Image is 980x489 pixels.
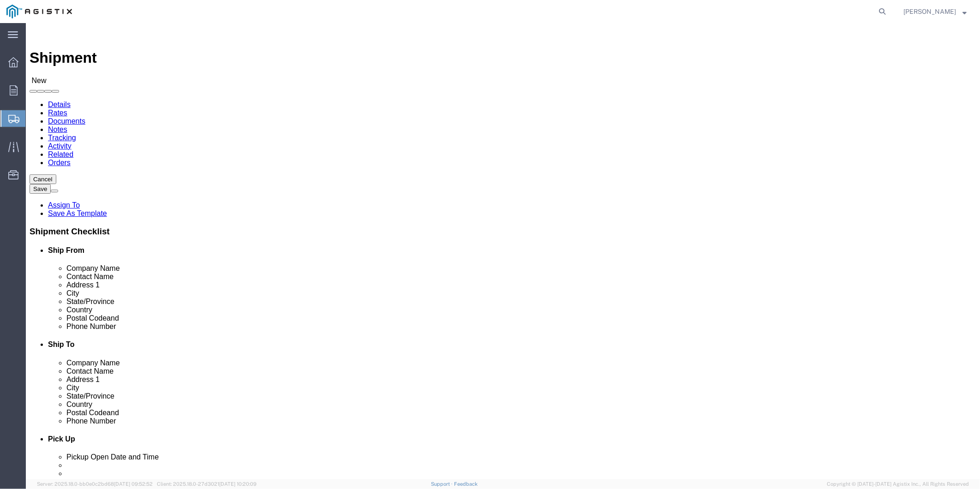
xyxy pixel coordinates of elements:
iframe: FS Legacy Container [26,23,980,479]
span: Server: 2025.18.0-bb0e0c2bd68 [37,481,153,487]
span: Copyright © [DATE]-[DATE] Agistix Inc., All Rights Reserved [827,480,969,488]
span: [DATE] 09:52:52 [114,481,153,487]
img: logo [6,5,72,18]
a: Support [431,481,454,487]
button: [PERSON_NAME] [903,6,967,17]
span: Client: 2025.18.0-27d3021 [157,481,257,487]
a: Feedback [454,481,478,487]
span: Janice Fahrmeier [903,6,956,17]
span: [DATE] 10:20:09 [219,481,257,487]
